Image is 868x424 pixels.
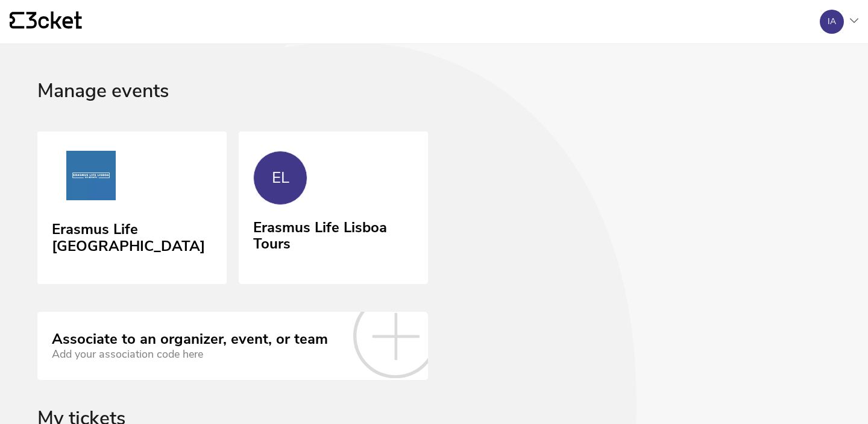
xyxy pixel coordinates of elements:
[37,80,831,131] div: Manage events
[239,131,428,282] a: EL Erasmus Life Lisboa Tours
[10,12,24,29] g: {' '}
[37,131,227,285] a: Erasmus Life Lisboa Erasmus Life [GEOGRAPHIC_DATA]
[37,312,428,379] a: Associate to an organizer, event, or team Add your association code here
[10,11,82,32] a: {' '}
[272,169,289,187] div: EL
[52,217,212,255] div: Erasmus Life [GEOGRAPHIC_DATA]
[52,348,328,361] div: Add your association code here
[828,17,836,27] div: IA
[52,151,130,205] img: Erasmus Life Lisboa
[253,215,414,253] div: Erasmus Life Lisboa Tours
[52,331,328,348] div: Associate to an organizer, event, or team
